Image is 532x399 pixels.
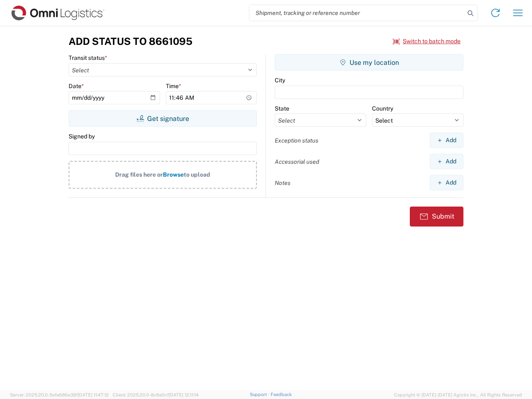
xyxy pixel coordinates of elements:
[430,175,463,190] button: Add
[275,179,291,187] label: Notes
[69,54,107,62] label: Transit status
[166,82,181,90] label: Time
[115,171,163,178] span: Drag files here or
[163,171,184,178] span: Browse
[113,392,199,397] span: Client: 2025.20.0-8c6e0cf
[169,392,199,397] span: [DATE] 12:11:14
[275,137,318,144] label: Exception status
[275,76,285,84] label: City
[275,158,319,165] label: Accessorial used
[250,392,271,397] a: Support
[78,392,109,397] span: [DATE] 11:47:12
[69,110,257,127] button: Get signature
[394,391,522,399] span: Copyright © [DATE]-[DATE] Agistix Inc., All Rights Reserved
[275,105,289,112] label: State
[69,133,95,140] label: Signed by
[271,392,292,397] a: Feedback
[372,105,393,112] label: Country
[393,34,461,48] button: Switch to batch mode
[430,133,463,148] button: Add
[10,392,109,397] span: Server: 2025.20.0-5efa686e39f
[184,171,210,178] span: to upload
[69,82,84,90] label: Date
[249,5,465,21] input: Shipment, tracking or reference number
[410,207,463,227] button: Submit
[430,154,463,169] button: Add
[69,35,192,47] h3: Add Status to 8661095
[275,54,463,71] button: Use my location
